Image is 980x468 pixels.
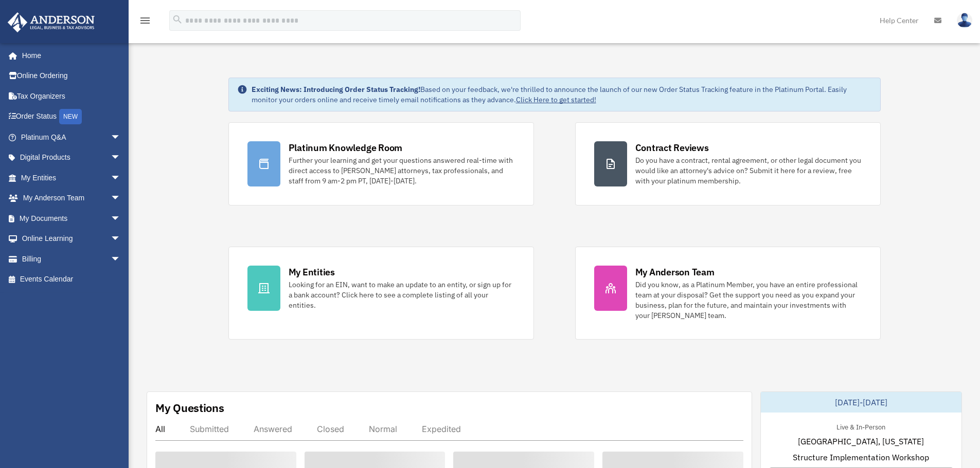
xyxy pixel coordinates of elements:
a: Order StatusNEW [7,106,136,127]
a: My Anderson Teamarrow_drop_down [7,188,136,209]
span: Structure Implementation Workshop [793,451,929,463]
span: arrow_drop_down [111,229,131,250]
a: Contract Reviews Do you have a contract, rental agreement, or other legal document you would like... [575,122,881,205]
a: Click Here to get started! [516,95,596,104]
a: menu [139,18,151,27]
img: Anderson Advisors Platinum Portal [5,12,98,32]
a: My Documentsarrow_drop_down [7,208,136,229]
a: Online Ordering [7,66,136,86]
div: Expedited [422,424,461,434]
a: Billingarrow_drop_down [7,249,136,269]
div: Further your learning and get your questions answered real-time with direct access to [PERSON_NAM... [289,155,515,186]
div: All [155,424,165,434]
div: Normal [369,424,397,434]
div: Closed [317,424,344,434]
div: Looking for an EIN, want to make an update to an entity, or sign up for a bank account? Click her... [289,279,515,310]
div: Platinum Knowledge Room [289,141,403,154]
a: Events Calendar [7,269,136,290]
span: [GEOGRAPHIC_DATA], [US_STATE] [798,435,924,447]
a: Platinum Knowledge Room Further your learning and get your questions answered real-time with dire... [228,122,534,205]
div: NEW [59,109,82,124]
div: My Entities [289,266,335,278]
div: My Questions [155,400,224,416]
a: My Entitiesarrow_drop_down [7,167,136,188]
img: User Pic [957,13,972,28]
strong: Exciting News: Introducing Order Status Tracking! [252,85,420,94]
i: menu [139,14,151,27]
a: Home [7,45,131,66]
span: arrow_drop_down [111,208,131,229]
a: Online Learningarrow_drop_down [7,229,136,249]
div: My Anderson Team [635,266,715,278]
span: arrow_drop_down [111,127,131,148]
div: Submitted [190,424,229,434]
div: [DATE]-[DATE] [761,392,961,413]
a: Digital Productsarrow_drop_down [7,147,136,168]
a: My Entities Looking for an EIN, want to make an update to an entity, or sign up for a bank accoun... [228,247,534,340]
div: Live & In-Person [828,421,894,432]
span: arrow_drop_down [111,249,131,270]
i: search [172,14,183,25]
div: Did you know, as a Platinum Member, you have an entire professional team at your disposal? Get th... [635,279,862,321]
a: Tax Organizers [7,86,136,106]
a: Platinum Q&Aarrow_drop_down [7,127,136,147]
span: arrow_drop_down [111,147,131,169]
span: arrow_drop_down [111,167,131,189]
a: My Anderson Team Did you know, as a Platinum Member, you have an entire professional team at your... [575,247,881,340]
div: Contract Reviews [635,141,709,154]
div: Based on your feedback, we're thrilled to announce the launch of our new Order Status Tracking fe... [252,84,872,105]
span: arrow_drop_down [111,188,131,209]
div: Do you have a contract, rental agreement, or other legal document you would like an attorney's ad... [635,155,862,186]
div: Answered [254,424,292,434]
